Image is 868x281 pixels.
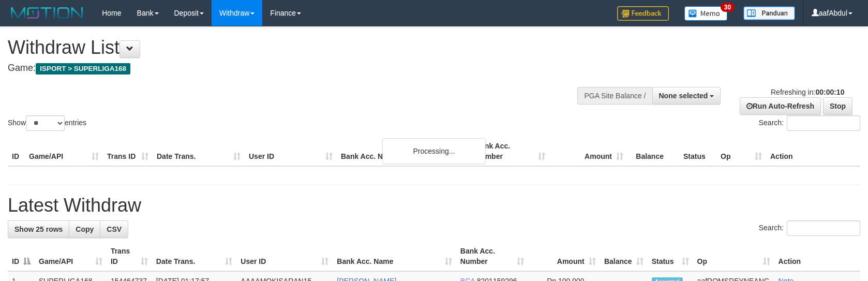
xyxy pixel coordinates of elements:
[8,5,86,21] img: MOTION_logo.png
[36,63,130,75] span: ISPORT > SUPERLIGA168
[333,242,456,271] th: Bank Acc. Name: activate to sort column ascending
[153,137,245,166] th: Date Trans.
[659,92,708,100] span: None selected
[652,87,721,105] button: None selected
[107,225,122,233] span: CSV
[648,242,693,271] th: Status: activate to sort column ascending
[76,225,94,233] span: Copy
[26,115,65,131] select: Showentries
[382,138,486,164] div: Processing...
[721,3,735,12] span: 30
[107,242,152,271] th: Trans ID: activate to sort column ascending
[766,137,860,166] th: Action
[25,137,103,166] th: Game/API
[236,242,333,271] th: User ID: activate to sort column ascending
[815,88,844,96] strong: 00:00:10
[823,97,852,115] a: Stop
[600,242,648,271] th: Balance: activate to sort column ascending
[456,242,528,271] th: Bank Acc. Number: activate to sort column ascending
[103,137,153,166] th: Trans ID
[14,225,63,233] span: Show 25 rows
[8,115,86,131] label: Show entries
[8,195,860,216] h1: Latest Withdraw
[549,137,627,166] th: Amount
[471,137,549,166] th: Bank Acc. Number
[759,115,860,131] label: Search:
[337,137,471,166] th: Bank Acc. Name
[35,242,107,271] th: Game/API: activate to sort column ascending
[774,242,860,271] th: Action
[716,137,766,166] th: Op
[743,6,795,20] img: panduan.png
[617,6,669,21] img: Feedback.jpg
[577,87,652,105] div: PGA Site Balance /
[693,242,774,271] th: Op: activate to sort column ascending
[8,220,69,238] a: Show 25 rows
[627,137,679,166] th: Balance
[528,242,600,271] th: Amount: activate to sort column ascending
[245,137,337,166] th: User ID
[100,220,128,238] a: CSV
[679,137,716,166] th: Status
[8,137,25,166] th: ID
[740,97,821,115] a: Run Auto-Refresh
[8,242,35,271] th: ID: activate to sort column descending
[771,88,844,96] span: Refreshing in:
[8,37,568,58] h1: Withdraw List
[787,220,860,236] input: Search:
[152,242,236,271] th: Date Trans.: activate to sort column ascending
[8,63,568,73] h4: Game:
[759,220,860,236] label: Search:
[787,115,860,131] input: Search:
[684,6,728,21] img: Button%20Memo.svg
[69,220,100,238] a: Copy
